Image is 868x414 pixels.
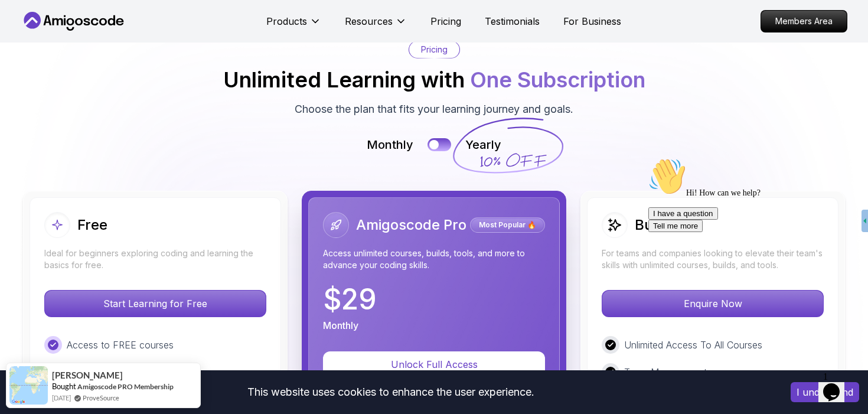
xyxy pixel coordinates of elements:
[602,247,824,271] p: For teams and companies looking to elevate their team's skills with unlimited courses, builds, an...
[5,5,43,43] img: :wave:
[44,247,266,271] p: Ideal for beginners exploring coding and learning the basics for free.
[563,14,621,28] a: For Business
[5,54,74,67] button: I have a question
[323,358,545,370] a: Unlock Full Access
[635,216,696,234] h2: Business
[644,153,856,361] iframe: chat widget
[624,365,707,379] p: Team Management
[356,216,466,234] h2: Amigoscode Pro
[602,290,824,317] button: Enquire Now
[470,67,645,93] span: One Subscription
[791,382,859,402] button: Accept cookies
[602,291,823,317] p: Enquire Now
[337,357,531,371] p: Unlock Full Access
[5,35,117,44] span: Hi! How can we help?
[345,14,407,38] button: Resources
[223,68,645,92] h2: Unlimited Learning with
[421,44,448,56] p: Pricing
[45,291,266,317] p: Start Learning for Free
[818,367,856,402] iframe: chat widget
[44,290,266,317] button: Start Learning for Free
[5,5,217,79] div: 👋Hi! How can we help?I have a questionTell me more
[345,14,393,28] p: Resources
[624,338,762,352] p: Unlimited Access To All Courses
[77,382,174,391] a: Amigoscode PRO Membership
[266,14,321,38] button: Products
[9,366,48,405] img: provesource social proof notification image
[9,379,773,405] div: This website uses cookies to enhance the user experience.
[5,67,59,79] button: Tell me more
[323,247,545,271] p: Access unlimited courses, builds, tools, and more to advance your coding skills.
[323,285,377,314] p: $ 29
[472,219,543,231] p: Most Popular 🔥
[761,11,847,32] p: Members Area
[44,298,266,309] a: Start Learning for Free
[761,10,847,32] a: Members Area
[52,393,71,403] span: [DATE]
[52,370,123,380] span: [PERSON_NAME]
[52,382,76,391] span: Bought
[266,14,307,28] p: Products
[83,393,119,403] a: ProveSource
[77,216,107,234] h2: Free
[323,351,545,377] button: Unlock Full Access
[430,14,461,28] a: Pricing
[295,101,573,118] p: Choose the plan that fits your learning journey and goals.
[323,318,358,332] p: Monthly
[367,136,413,153] p: Monthly
[485,14,540,28] a: Testimonials
[67,338,174,352] p: Access to FREE courses
[602,298,824,309] a: Enquire Now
